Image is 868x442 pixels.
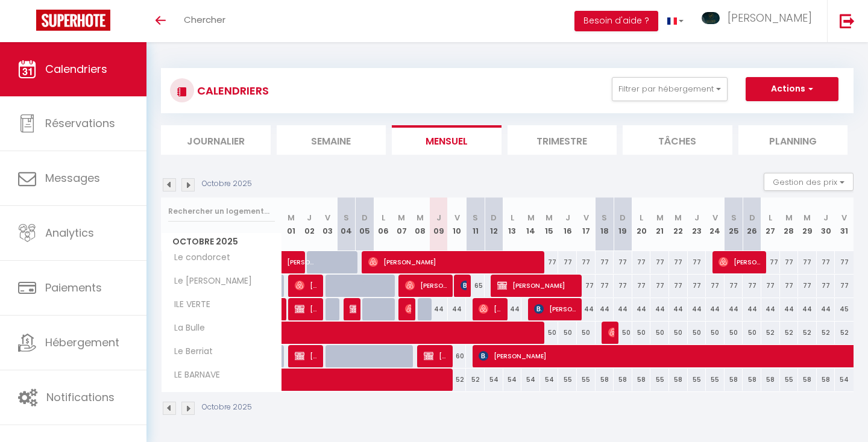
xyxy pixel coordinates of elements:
[417,212,424,223] abbr: M
[798,322,817,344] div: 52
[614,275,632,297] div: 77
[596,298,614,320] div: 44
[583,212,589,223] abbr: V
[508,125,617,155] li: Trimestre
[817,275,835,297] div: 77
[669,369,688,391] div: 58
[702,12,720,24] img: ...
[45,170,100,185] span: Messages
[337,198,356,251] th: 04
[527,212,535,223] abbr: M
[650,369,669,391] div: 55
[448,345,467,367] div: 60
[650,275,669,297] div: 77
[574,11,658,31] button: Besoin d'aide ?
[45,61,107,76] span: Calendriers
[454,212,460,223] abbr: V
[374,198,392,251] th: 06
[817,198,835,251] th: 30
[558,369,577,391] div: 55
[540,251,559,273] div: 77
[202,402,252,413] p: Octobre 2025
[392,125,502,155] li: Mensuel
[798,369,817,391] div: 58
[282,198,301,251] th: 01
[45,335,119,350] span: Hébergement
[725,369,743,391] div: 58
[46,390,115,405] span: Notifications
[466,198,485,251] th: 11
[817,322,835,344] div: 52
[614,198,632,251] th: 19
[362,212,368,223] abbr: D
[632,251,651,273] div: 77
[769,212,772,223] abbr: L
[743,298,761,320] div: 44
[743,198,761,251] th: 26
[436,212,441,223] abbr: J
[163,369,223,382] span: LE BARNAVE
[405,274,448,297] span: [PERSON_NAME]
[325,212,330,223] abbr: V
[798,298,817,320] div: 44
[45,225,94,240] span: Analytics
[163,298,213,311] span: ILE VERTE
[706,369,725,391] div: 55
[706,275,725,297] div: 77
[640,212,643,223] abbr: L
[287,244,315,267] span: [PERSON_NAME]
[764,173,854,191] button: Gestion des prix
[817,251,835,273] div: 77
[350,297,356,320] span: [PERSON_NAME]
[368,251,542,273] span: [PERSON_NAME]
[804,212,811,223] abbr: M
[162,233,281,251] span: Octobre 2025
[688,322,706,344] div: 50
[712,212,718,223] abbr: V
[398,212,405,223] abbr: M
[614,369,632,391] div: 58
[602,212,607,223] abbr: S
[632,275,651,297] div: 77
[632,298,651,320] div: 44
[405,297,411,320] span: [PERSON_NAME]
[282,251,301,274] a: [PERSON_NAME]
[669,275,688,297] div: 77
[725,298,743,320] div: 44
[632,369,651,391] div: 58
[565,212,570,223] abbr: J
[577,198,596,251] th: 17
[356,198,374,251] th: 05
[45,116,115,131] span: Réservations
[163,275,255,288] span: Le [PERSON_NAME]
[632,198,651,251] th: 20
[307,212,312,223] abbr: J
[596,251,614,273] div: 77
[835,369,854,391] div: 54
[503,298,522,320] div: 44
[706,298,725,320] div: 44
[738,125,848,155] li: Planning
[466,275,485,297] div: 65
[840,13,855,28] img: logout
[194,77,269,104] h3: CALENDRIERS
[546,212,553,223] abbr: M
[650,251,669,273] div: 77
[780,369,799,391] div: 55
[558,198,577,251] th: 16
[688,251,706,273] div: 77
[780,298,799,320] div: 44
[761,198,780,251] th: 27
[728,10,812,25] span: [PERSON_NAME]
[479,297,503,320] span: [PERSON_NAME]
[163,322,209,335] span: La Bulle
[835,275,854,297] div: 77
[725,322,743,344] div: 50
[835,251,854,273] div: 77
[288,212,295,223] abbr: M
[448,298,467,320] div: 44
[743,275,761,297] div: 77
[669,251,688,273] div: 77
[461,274,467,297] span: [PERSON_NAME]
[835,298,854,320] div: 45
